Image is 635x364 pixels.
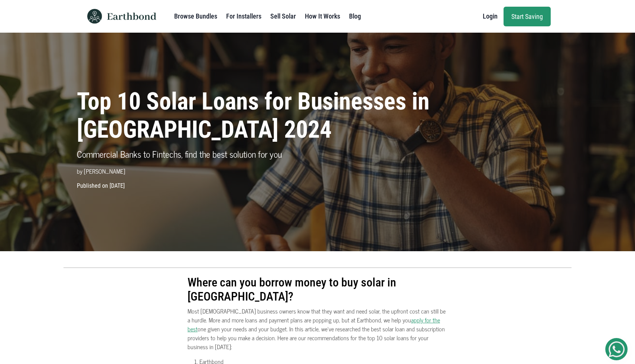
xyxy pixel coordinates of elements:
[349,9,361,24] a: Blog
[77,88,436,145] h1: Top 10 Solar Loans for Businesses in [GEOGRAPHIC_DATA] 2024
[609,341,625,357] img: Get Started On Earthbond Via Whatsapp
[504,7,551,26] a: Start Saving
[305,9,340,24] a: How It Works
[483,9,498,24] a: Login
[84,9,105,24] img: Earthbond icon logo
[188,315,440,334] a: apply for the best
[188,268,447,304] h2: Where can you borrow money to buy solar in [GEOGRAPHIC_DATA]?
[226,9,261,24] a: For Installers
[72,181,563,190] p: Published on [DATE]
[188,306,447,351] p: Most [DEMOGRAPHIC_DATA] business owners know that they want and need solar, the upfront cost can ...
[270,9,296,24] a: Sell Solar
[84,3,156,30] a: Earthbond icon logo Earthbond text logo
[107,13,156,20] img: Earthbond text logo
[77,147,436,161] p: Commercial Banks to Fintechs, find the best solution for you
[174,9,217,24] a: Browse Bundles
[77,167,436,176] p: by [PERSON_NAME]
